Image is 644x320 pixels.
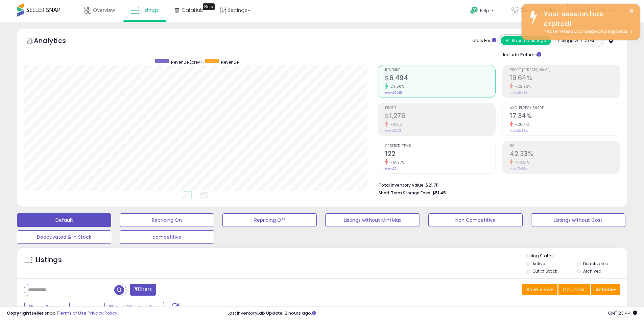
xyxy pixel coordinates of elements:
small: -40.21% [513,160,529,165]
small: -22.92% [513,84,531,89]
button: × [629,7,634,15]
button: Repricing On [120,213,214,227]
button: Filters [130,284,156,296]
small: Prev: 23.36% [510,129,528,133]
span: Ordered Items [385,144,495,148]
span: Avg. Buybox Share [510,106,620,110]
a: Privacy Policy [88,310,117,316]
span: Columns [563,286,584,293]
h5: Listings [36,255,62,265]
button: Repricing Off [222,213,317,227]
span: Last 7 Days [34,304,61,311]
button: All Selected Listings [501,36,551,45]
li: $21,711 [379,180,615,189]
span: DataHub [182,7,204,14]
button: Listings without Cost [531,213,625,227]
h2: $6,494 [385,74,495,83]
label: Out of Stock [532,268,557,274]
span: Revenue [221,59,239,65]
button: Listings without Min/Max [325,213,420,227]
span: Shop Land Plus [520,7,557,14]
label: Active [532,261,545,266]
h5: Analytics [34,36,79,47]
button: Columns [558,284,590,295]
div: Please refresh your page and log back in [539,28,635,35]
span: Revenue (prev) [171,59,202,65]
h2: $1,276 [385,112,495,121]
button: Actions [591,284,620,295]
span: 2025-09-14 23:44 GMT [608,310,637,316]
div: Your session has expired! [539,9,635,28]
span: $51.45 [432,190,446,196]
button: Save View [522,284,557,295]
span: Aug-29 - Sep-04 [115,304,156,311]
div: Totals For [470,38,496,44]
h2: 42.33% [510,150,620,159]
span: Revenue [385,68,495,72]
label: Deactivated [583,261,609,266]
button: Non Competitive [428,213,523,227]
small: Prev: $1,278 [385,129,401,133]
label: Archived [583,268,601,274]
div: Tooltip anchor [203,3,215,10]
small: Prev: $5,015 [385,91,402,95]
button: competitive [120,230,214,244]
a: Terms of Use [58,310,87,316]
b: Short Term Storage Fees: [379,190,431,196]
button: Aug-29 - Sep-04 [104,302,164,313]
button: Last 7 Days [24,302,70,313]
small: -25.77% [513,122,530,127]
span: Compared to: [71,305,102,311]
small: Prev: 25.48% [510,91,527,95]
a: Help [465,1,501,22]
span: Help [480,8,489,14]
b: Total Inventory Value: [379,182,425,188]
i: Get Help [470,6,478,15]
div: Include Returns [494,50,549,58]
span: Overview [93,7,115,14]
small: Prev: 254 [385,167,398,171]
strong: Copyright [7,310,31,316]
p: Listing States: [526,253,627,259]
small: -0.18% [388,122,402,127]
small: -51.97% [388,160,404,165]
h2: 19.64% [510,74,620,83]
span: ROI [510,144,620,148]
h2: 122 [385,150,495,159]
button: Deactivated & In Stock [17,230,111,244]
h2: 17.34% [510,112,620,121]
small: 29.50% [388,84,404,89]
span: Profit [PERSON_NAME] [510,68,620,72]
span: Listings [141,7,159,14]
small: Prev: 70.80% [510,167,527,171]
span: Profit [385,106,495,110]
button: Default [17,213,111,227]
button: Listings With Cost [551,36,601,45]
div: Last InventoryLab Update: 2 hours ago. [228,310,637,317]
div: seller snap | | [7,310,117,317]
